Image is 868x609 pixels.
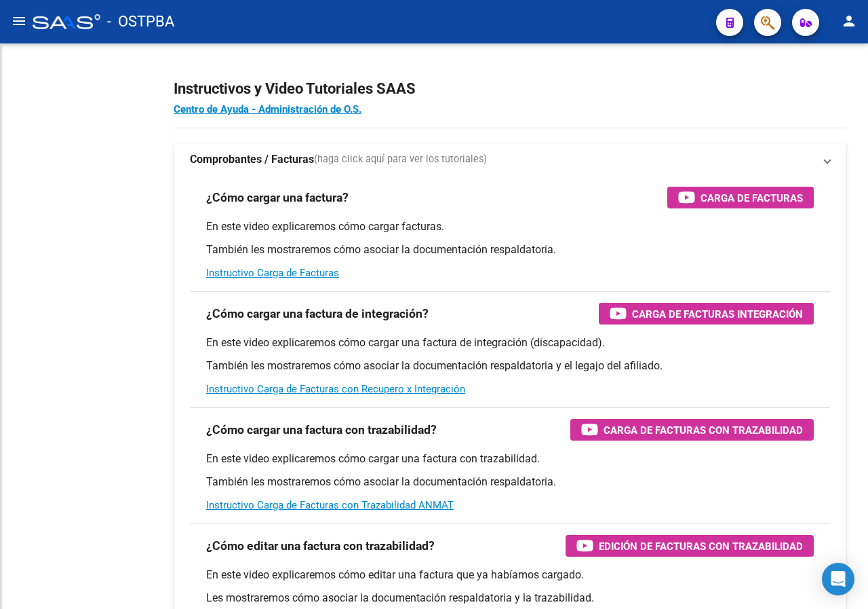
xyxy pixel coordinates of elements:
[206,219,814,234] p: En este video explicaremos cómo cargar facturas.
[206,475,814,490] p: También les mostraremos cómo asociar la documentación respaldatoria.
[190,152,314,167] strong: Comprobantes / Facturas
[206,242,814,257] p: También les mostraremos cómo asociar la documentación respaldatoria.
[206,451,814,466] p: En este video explicaremos cómo cargar una factura con trazabilidad.
[841,13,857,29] mat-icon: person
[604,422,803,439] span: Carga de Facturas con Trazabilidad
[206,358,814,373] p: También les mostraremos cómo asociar la documentación respaldatoria y el legajo del afiliado.
[206,420,437,439] h3: ¿Cómo cargar una factura con trazabilidad?
[599,303,814,325] button: Carga de Facturas Integración
[206,304,429,323] h3: ¿Cómo cargar una factura de integración?
[11,13,27,29] mat-icon: menu
[632,306,803,322] span: Carga de Facturas Integración
[206,335,814,350] p: En este video explicaremos cómo cargar una factura de integración (discapacidad).
[570,419,814,441] button: Carga de Facturas con Trazabilidad
[566,535,814,557] button: Edición de Facturas con Trazabilidad
[822,563,854,595] div: Open Intercom Messenger
[174,76,846,102] h2: Instructivos y Video Tutoriales SAAS
[314,152,487,167] span: (haga click aquí para ver los tutoriales)
[206,499,454,511] a: Instructivo Carga de Facturas con Trazabilidad ANMAT
[206,568,814,583] p: En este video explicaremos cómo editar una factura que ya habíamos cargado.
[107,7,174,37] span: - OSTPBA
[174,143,846,176] mat-expansion-panel-header: Comprobantes / Facturas(haga click aquí para ver los tutoriales)
[206,267,339,279] a: Instructivo Carga de Facturas
[599,538,803,555] span: Edición de Facturas con Trazabilidad
[667,187,814,208] button: Carga de Facturas
[206,536,435,555] h3: ¿Cómo editar una factura con trazabilidad?
[206,383,465,395] a: Instructivo Carga de Facturas con Recupero x Integración
[174,103,361,115] a: Centro de Ayuda - Administración de O.S.
[206,591,814,606] p: Les mostraremos cómo asociar la documentación respaldatoria y la trazabilidad.
[701,189,803,206] span: Carga de Facturas
[206,188,349,207] h3: ¿Cómo cargar una factura?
